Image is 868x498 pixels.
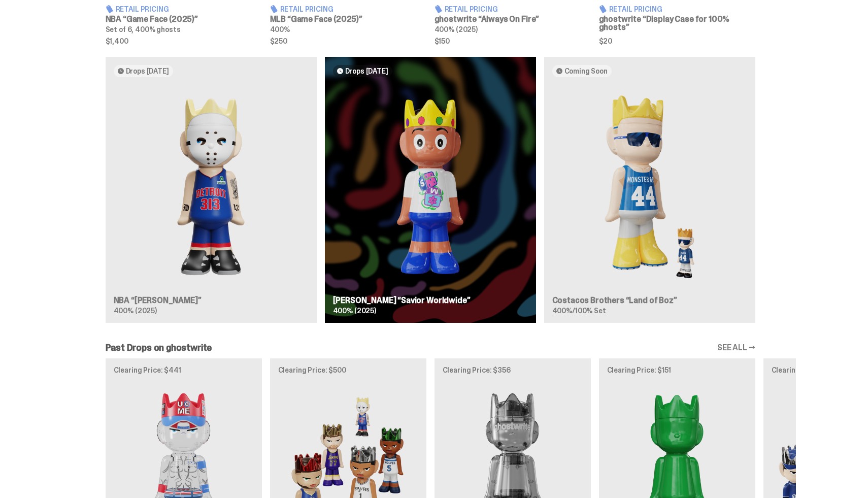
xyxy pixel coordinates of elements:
p: Clearing Price: $441 [114,367,254,374]
h3: ghostwrite “Always On Fire” [435,15,591,23]
span: 400% [270,25,290,34]
h3: Costacos Brothers “Land of Boz” [552,296,747,305]
span: Retail Pricing [116,6,169,13]
img: Savior Worldwide [333,85,528,288]
img: Land of Boz [552,85,747,288]
span: Retail Pricing [609,6,662,13]
span: Retail Pricing [280,6,333,13]
span: 400%/100% Set [552,306,606,315]
img: Eminem [114,85,309,288]
h3: NBA “[PERSON_NAME]” [114,296,309,305]
span: $1,400 [106,38,262,45]
p: Clearing Price: $356 [443,367,583,374]
span: $20 [599,38,755,45]
span: Coming Soon [564,67,608,75]
span: Set of 6, 400% ghosts [106,25,181,34]
a: SEE ALL → [717,344,755,352]
span: 400% (2025) [114,306,157,315]
h3: MLB “Game Face (2025)” [270,15,426,23]
span: $250 [270,38,426,45]
span: 400% (2025) [333,306,376,315]
span: Drops [DATE] [126,67,169,75]
h3: NBA “Game Face (2025)” [106,15,262,23]
h3: [PERSON_NAME] “Savior Worldwide” [333,296,528,305]
span: Retail Pricing [445,6,498,13]
span: 400% (2025) [435,25,478,34]
p: Clearing Price: $500 [278,367,418,374]
span: $150 [435,38,591,45]
h3: ghostwrite “Display Case for 100% ghosts” [599,15,755,31]
p: Clearing Price: $151 [607,367,747,374]
h2: Past Drops on ghostwrite [106,343,212,352]
span: Drops [DATE] [345,67,388,75]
